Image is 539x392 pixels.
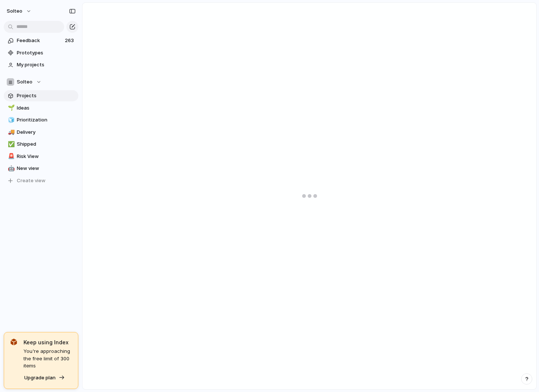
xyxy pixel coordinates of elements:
[23,348,72,370] span: You're approaching the free limit of 300 items
[4,139,78,150] a: ✅Shipped
[17,61,76,69] span: My projects
[17,104,76,112] span: Ideas
[8,140,13,149] div: ✅
[4,59,78,70] a: My projects
[7,7,22,15] span: solteo
[8,128,13,136] div: 🚚
[4,127,78,138] a: 🚚Delivery
[4,102,78,114] a: 🌱Ideas
[24,374,56,382] span: Upgrade plan
[7,104,14,112] button: 🌱
[8,164,13,173] div: 🤖
[4,47,78,59] a: Prototypes
[17,129,76,136] span: Delivery
[4,163,78,174] a: 🤖New view
[65,37,75,44] span: 263
[8,104,13,112] div: 🌱
[17,37,63,44] span: Feedback
[4,114,78,126] a: 🧊Prioritization
[8,116,13,124] div: 🧊
[4,76,78,88] button: Solteo
[17,165,76,172] span: New view
[17,177,46,184] span: Create view
[8,152,13,161] div: 🚨
[17,116,76,124] span: Prioritization
[17,140,76,148] span: Shipped
[17,49,76,57] span: Prototypes
[7,140,14,148] button: ✅
[4,35,78,46] a: Feedback263
[7,116,14,124] button: 🧊
[4,175,78,186] button: Create view
[4,151,78,162] a: 🚨Risk View
[4,90,78,101] a: Projects
[22,373,67,383] button: Upgrade plan
[7,165,14,172] button: 🤖
[7,153,14,160] button: 🚨
[17,92,76,99] span: Projects
[23,338,72,346] span: Keep using Index
[7,129,14,136] button: 🚚
[17,153,76,160] span: Risk View
[3,5,35,17] button: solteo
[17,78,32,86] span: Solteo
